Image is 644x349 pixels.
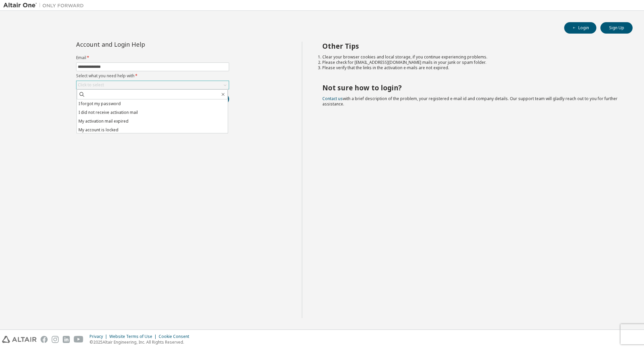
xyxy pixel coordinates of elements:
button: Sign Up [600,22,633,34]
a: Contact us [322,96,343,101]
img: Altair One [3,2,87,9]
div: Cookie Consent [159,334,193,339]
li: Please verify that the links in the activation e-mails are not expired. [322,65,621,71]
div: Click to select [78,82,104,88]
span: with a brief description of the problem, your registered e-mail id and company details. Our suppo... [322,96,618,107]
label: Email [76,55,229,60]
div: Privacy [90,334,109,339]
h2: Other Tips [322,42,621,50]
button: Login [564,22,596,34]
li: Clear your browser cookies and local storage, if you continue experiencing problems. [322,54,621,60]
p: © 2025 Altair Engineering, Inc. All Rights Reserved. [90,339,193,345]
li: Please check for [EMAIL_ADDRESS][DOMAIN_NAME] mails in your junk or spam folder. [322,60,621,65]
img: youtube.svg [74,336,84,343]
div: Click to select [76,81,229,89]
div: Account and Login Help [76,42,199,47]
img: altair_logo.svg [2,336,37,343]
img: linkedin.svg [63,336,70,343]
img: facebook.svg [41,336,48,343]
li: I forgot my password [77,99,228,108]
div: Website Terms of Use [109,334,159,339]
label: Select what you need help with [76,73,229,79]
h2: Not sure how to login? [322,83,621,92]
img: instagram.svg [52,336,59,343]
